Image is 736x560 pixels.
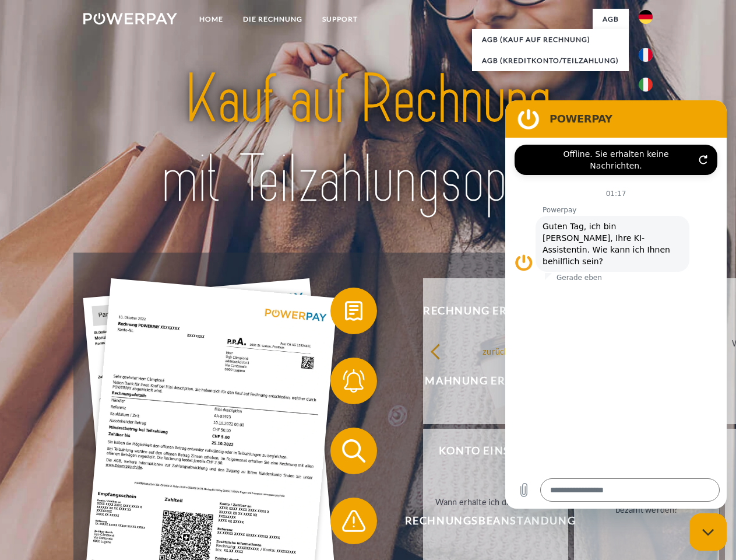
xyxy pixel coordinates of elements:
[689,513,727,551] iframe: Schaltfläche zum Öffnen des Messaging-Fensters; Konversation läuft
[430,494,561,509] div: Wann erhalte ich die Rechnung?
[111,56,625,223] img: title-powerpay_de.svg
[339,366,368,395] img: qb_bell.svg
[312,9,368,30] a: SUPPORT
[339,436,368,466] img: qb_search.svg
[83,13,177,24] img: logo-powerpay-white.svg
[330,358,633,404] button: Mahnung erhalten?
[430,343,561,359] div: zurück
[639,48,653,62] img: fr
[330,428,633,474] button: Konto einsehen
[472,29,629,50] a: AGB (Kauf auf Rechnung)
[330,288,633,334] button: Rechnung erhalten?
[330,498,633,544] button: Rechnungsbeanstandung
[339,296,368,325] img: qb_bill.svg
[339,506,368,535] img: qb_warning.svg
[189,9,233,30] a: Home
[639,78,653,92] img: it
[233,9,312,30] a: DIE RECHNUNG
[593,9,629,30] a: agb
[472,50,629,71] a: AGB (Kreditkonto/Teilzahlung)
[639,10,653,24] img: de
[505,100,727,509] iframe: Messaging-Fenster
